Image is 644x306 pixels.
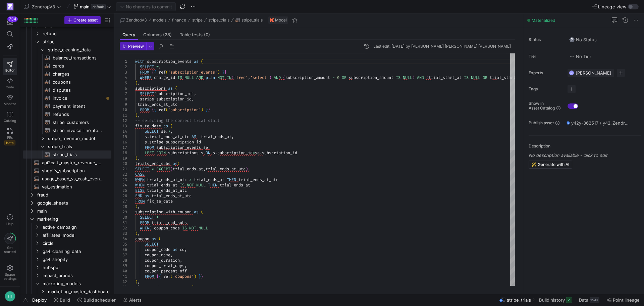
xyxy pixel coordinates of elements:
[206,150,210,156] span: ON
[429,75,462,80] span: trial_start_at
[156,166,170,172] span: EXCEPT
[285,75,330,80] span: subscription_amount
[201,150,203,156] span: s
[135,113,138,118] span: )
[140,70,149,75] span: FROM
[53,86,104,94] span: disputes​​​​​​​​​​
[23,78,111,86] div: Press SPACE to select this row.
[120,96,127,102] div: 8
[168,150,199,156] span: subscriptions
[140,96,192,102] span: stripe_subscription_id
[529,121,554,125] span: Publish asset
[173,161,177,166] span: as
[175,86,177,91] span: (
[120,134,127,139] div: 15
[177,102,180,107] span: `
[248,75,250,80] span: ,
[222,70,224,75] span: }
[153,18,166,23] span: models
[53,119,104,126] span: stripe_customers​​​​​​​​​​
[571,120,630,126] span: y42y-362517 / y42_ZendropV3_main / stripe_trials
[43,248,110,255] span: ga4_cleaning_data
[135,80,138,86] span: )
[177,75,182,80] span: IS
[138,113,140,118] span: ,
[248,166,250,172] span: ,
[145,150,154,156] span: LEFT
[43,239,110,247] span: circle
[23,110,111,118] a: refunds​​​​​​​​​​
[3,16,17,28] button: 734
[166,129,168,134] span: .
[201,134,231,139] span: trial_ends_at
[60,297,70,303] span: Build
[3,92,17,108] a: Monitor
[154,75,175,80] span: charge_id
[23,279,111,288] div: Press SPACE to select this row.
[201,107,203,113] span: )
[91,4,106,9] span: default
[37,191,110,199] span: fraud
[260,150,262,156] span: .
[43,272,110,279] span: impact_brands
[147,139,149,145] span: .
[154,91,156,96] span: `
[163,123,168,129] span: as
[569,54,575,59] img: No tier
[53,70,104,78] span: charges​​​​​​​​​​
[529,71,562,75] span: Experts
[565,119,632,127] button: y42y-362517 / y42_ZendropV3_main / stripe_trials
[203,166,206,172] span: ,
[255,150,260,156] span: se
[576,294,602,306] button: Data154K
[120,177,127,182] div: 23
[246,166,248,172] span: )
[23,159,111,167] a: api2cart_master_revenue_model​​​​​​​​​​
[147,134,149,139] span: .
[73,18,98,23] span: Create asset
[576,70,611,76] span: [PERSON_NAME]
[23,62,111,70] div: Press SPACE to select this row.
[4,140,15,145] span: Beta
[203,145,208,150] span: se
[201,59,203,64] span: (
[170,166,173,172] span: (
[53,78,104,86] span: coupons​​​​​​​​​​
[483,75,487,80] span: OR
[53,111,104,118] span: refunds​​​​​​​​​​
[120,166,127,172] div: 21
[23,54,111,62] a: balance_transactions​​​​​​​​​​
[4,119,16,123] span: Catalog
[118,16,149,24] button: ZendropV3
[135,172,145,177] span: CASE
[283,75,285,80] span: (
[3,108,17,125] a: Catalog
[43,38,110,46] span: stripe
[4,102,16,106] span: Monitor
[168,86,173,91] span: as
[23,102,111,110] div: Press SPACE to select this row.
[23,118,111,126] div: Press SPACE to select this row.
[145,139,147,145] span: s
[168,70,217,75] span: 'subscription_events'
[120,107,127,113] div: 10
[471,75,480,80] span: NULL
[120,64,127,70] div: 2
[490,75,523,80] span: trial_start_at
[43,223,110,231] span: active_campaign
[147,177,187,182] span: trial_ends_at_utc
[120,42,146,50] button: Preview
[43,256,110,263] span: ga4_shopify
[173,166,203,172] span: trial_ends_at
[269,75,271,80] span: )
[120,161,127,166] div: 20
[120,172,127,177] div: 22
[464,75,469,80] span: IS
[191,16,204,24] button: stripe
[529,37,562,42] span: Status
[64,16,101,24] button: Create asset
[206,75,215,80] span: plan
[53,62,104,70] span: cards​​​​​​​​​​
[120,75,127,80] div: 4
[149,134,189,139] span: trial_ends_at_utc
